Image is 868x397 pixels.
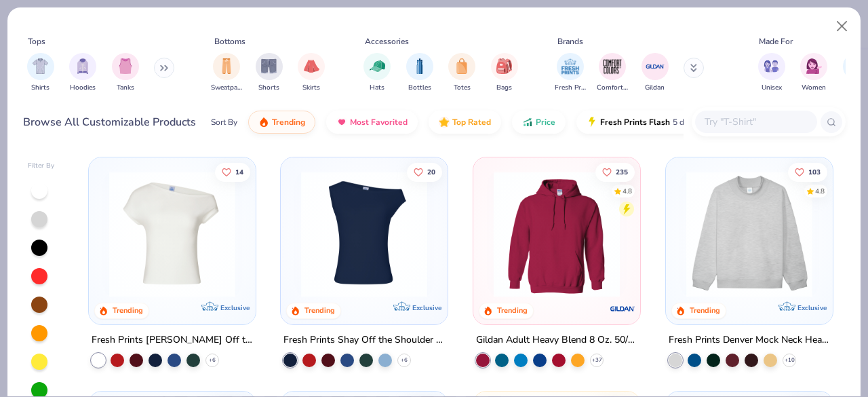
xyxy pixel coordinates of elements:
[408,162,443,181] button: Like
[363,53,391,93] button: filter button
[258,83,279,93] span: Shorts
[23,114,196,130] div: Browse All Customizable Products
[600,117,670,128] span: Fresh Prints Flash
[669,332,830,349] div: Fresh Prints Denver Mock Neck Heavyweight Sweatshirt
[112,53,139,93] button: filter button
[491,53,518,93] div: filter for Bags
[102,171,242,297] img: a1c94bf0-cbc2-4c5c-96ec-cab3b8502a7f
[406,53,433,93] button: filter button
[642,53,669,93] div: filter for Gildan
[496,83,512,93] span: Bags
[298,53,325,93] div: filter for Skirts
[673,115,723,130] span: 5 day delivery
[406,53,433,93] div: filter for Bottles
[350,117,408,128] span: Most Favorited
[788,162,827,181] button: Like
[117,83,134,93] span: Tanks
[623,186,632,196] div: 4.8
[31,83,50,93] span: Shirts
[33,58,48,74] img: Shirts Image
[557,35,583,48] div: Brands
[370,83,384,93] span: Hats
[428,168,436,175] span: 20
[211,116,237,128] div: Sort By
[496,58,511,74] img: Bags Image
[258,117,269,128] img: trending.gif
[28,35,45,48] div: Tops
[452,117,491,128] span: Top Rated
[220,303,249,312] span: Exclusive
[597,53,628,93] button: filter button
[209,356,216,364] span: + 6
[802,83,826,93] span: Women
[112,53,139,93] div: filter for Tanks
[576,111,733,134] button: Fresh Prints Flash5 day delivery
[412,303,441,312] span: Exclusive
[762,83,782,93] span: Unisex
[211,53,242,93] button: filter button
[69,53,96,93] div: filter for Hoodies
[401,356,408,364] span: + 6
[679,171,819,297] img: f5d85501-0dbb-4ee4-b115-c08fa3845d83
[294,171,434,297] img: 5716b33b-ee27-473a-ad8a-9b8687048459
[784,356,794,364] span: + 10
[336,117,347,128] img: most_fav.gif
[370,58,385,74] img: Hats Image
[118,58,133,74] img: Tanks Image
[454,58,469,74] img: Totes Image
[555,53,586,93] div: filter for Fresh Prints
[602,56,623,77] img: Comfort Colors Image
[512,111,566,134] button: Price
[92,332,253,349] div: Fresh Prints [PERSON_NAME] Off the Shoulder Top
[70,83,96,93] span: Hoodies
[555,53,586,93] button: filter button
[808,168,821,175] span: 103
[235,168,243,175] span: 14
[597,53,628,93] div: filter for Comfort Colors
[429,111,501,134] button: Top Rated
[491,53,518,93] button: filter button
[27,53,54,93] button: filter button
[211,53,242,93] div: filter for Sweatpants
[616,168,628,175] span: 235
[28,161,55,171] div: Filter By
[256,53,283,93] button: filter button
[69,53,96,93] button: filter button
[555,83,586,93] span: Fresh Prints
[412,58,427,74] img: Bottles Image
[476,332,637,349] div: Gildan Adult Heavy Blend 8 Oz. 50/50 Hooded Sweatshirt
[487,171,627,297] img: 01756b78-01f6-4cc6-8d8a-3c30c1a0c8ac
[758,53,785,93] div: filter for Unisex
[800,53,827,93] div: filter for Women
[448,53,475,93] button: filter button
[815,186,825,196] div: 4.8
[248,111,315,134] button: Trending
[302,83,320,93] span: Skirts
[560,56,580,77] img: Fresh Prints Image
[592,356,602,364] span: + 37
[759,35,793,48] div: Made For
[806,58,822,74] img: Women Image
[256,53,283,93] div: filter for Shorts
[758,53,785,93] button: filter button
[326,111,418,134] button: Most Favorited
[829,14,855,39] button: Close
[645,56,665,77] img: Gildan Image
[283,332,445,349] div: Fresh Prints Shay Off the Shoulder Tank
[298,53,325,93] button: filter button
[215,162,250,181] button: Like
[272,117,305,128] span: Trending
[304,58,319,74] img: Skirts Image
[214,35,245,48] div: Bottoms
[219,58,234,74] img: Sweatpants Image
[609,295,636,322] img: Gildan logo
[645,83,665,93] span: Gildan
[365,35,409,48] div: Accessories
[27,53,54,93] div: filter for Shirts
[764,58,779,74] img: Unisex Image
[703,114,808,130] input: Try "T-Shirt"
[408,83,431,93] span: Bottles
[241,171,381,297] img: 89f4990a-e188-452c-92a7-dc547f941a57
[797,303,827,312] span: Exclusive
[454,83,471,93] span: Totes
